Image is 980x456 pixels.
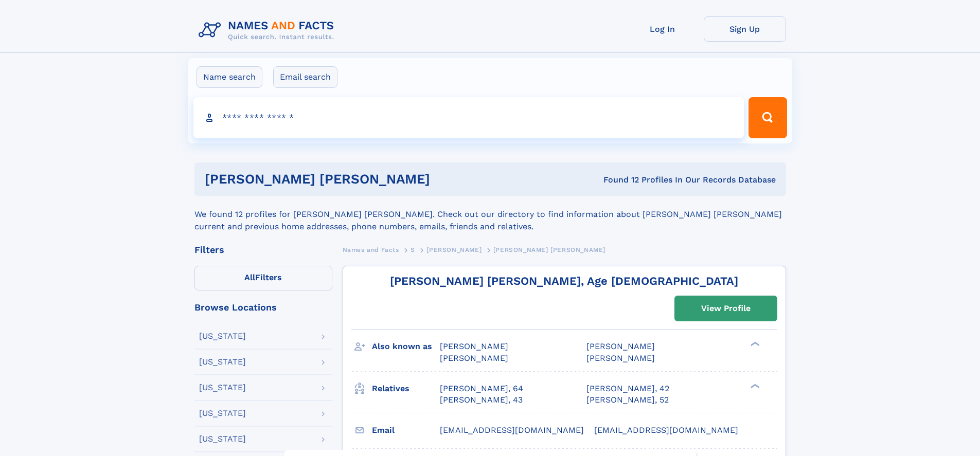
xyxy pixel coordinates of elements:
span: All [244,272,255,282]
span: [EMAIL_ADDRESS][DOMAIN_NAME] [594,425,738,435]
a: [PERSON_NAME] [426,243,482,256]
div: Browse Locations [194,303,332,312]
label: Filters [194,266,332,290]
h3: Also known as [372,338,440,355]
a: S [411,243,415,256]
span: [PERSON_NAME] [586,353,655,363]
span: [PERSON_NAME] [586,341,655,351]
div: We found 12 profiles for [PERSON_NAME] [PERSON_NAME]. Check out our directory to find information... [194,196,786,233]
span: [EMAIL_ADDRESS][DOMAIN_NAME] [440,425,584,435]
a: [PERSON_NAME] [PERSON_NAME], Age [DEMOGRAPHIC_DATA] [390,275,738,287]
div: ❯ [748,341,760,348]
a: [PERSON_NAME], 42 [586,383,669,394]
span: [PERSON_NAME] [440,341,508,351]
div: [US_STATE] [199,384,246,392]
a: Names and Facts [343,243,399,256]
div: ❯ [748,382,760,389]
div: [US_STATE] [199,332,246,340]
a: Log In [621,16,704,42]
span: [PERSON_NAME] [PERSON_NAME] [493,246,605,253]
div: View Profile [701,297,751,320]
div: Filters [194,245,332,254]
span: [PERSON_NAME] [426,246,482,253]
div: [US_STATE] [199,409,246,417]
span: [PERSON_NAME] [440,353,508,363]
div: Found 12 Profiles In Our Records Database [516,174,776,186]
h1: [PERSON_NAME] [PERSON_NAME] [205,173,517,186]
a: [PERSON_NAME], 64 [440,383,523,394]
a: Sign Up [704,16,786,42]
h3: Email [372,422,440,439]
a: View Profile [675,296,777,321]
a: [PERSON_NAME], 43 [440,394,523,406]
label: Name search [197,66,262,88]
span: S [411,246,415,253]
input: search input [193,97,744,138]
img: Logo Names and Facts [194,16,343,44]
div: [US_STATE] [199,358,246,366]
button: Search Button [749,97,787,138]
h3: Relatives [372,380,440,397]
label: Email search [273,66,337,88]
div: [US_STATE] [199,435,246,443]
a: [PERSON_NAME], 52 [586,394,669,406]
